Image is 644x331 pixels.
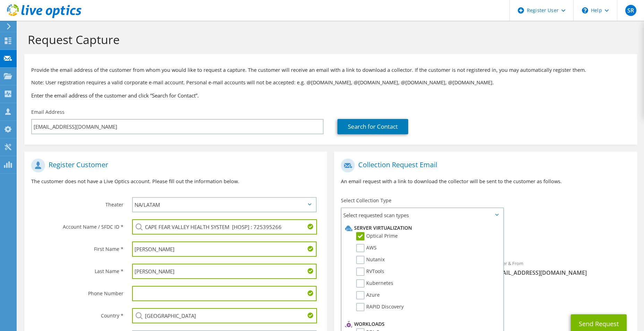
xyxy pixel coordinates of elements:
li: Server Virtualization [343,224,499,232]
h1: Collection Request Email [341,159,626,172]
label: RVTools [356,268,384,276]
label: Theater [31,197,123,208]
div: Requested Collections [334,225,637,253]
div: To [334,256,486,280]
p: The customer does not have a Live Optics account. Please fill out the information below. [31,178,320,185]
label: RAPID Discovery [356,303,404,311]
h1: Request Capture [28,32,630,47]
div: Sender & From [486,256,637,280]
p: Note: User registration requires a valid corporate e-mail account. Personal e-mail accounts will ... [31,79,630,86]
span: [EMAIL_ADDRESS][DOMAIN_NAME] [492,269,630,277]
span: SR [625,5,636,16]
label: Last Name * [31,264,123,275]
label: Phone Number [31,286,123,297]
label: AWS [356,244,377,252]
h3: Enter the email address of the customer and click “Search for Contact”. [31,92,630,99]
label: Country * [31,308,123,319]
p: An email request with a link to download the collector will be sent to the customer as follows. [341,178,630,185]
label: Select Collection Type [341,197,392,204]
p: Provide the email address of the customer from whom you would like to request a capture. The cust... [31,66,630,74]
label: Email Address [31,109,65,116]
a: Search for Contact [337,119,408,134]
label: Azure [356,291,380,299]
div: CC & Reply To [334,283,637,307]
svg: \n [582,7,588,14]
h1: Register Customer [31,159,317,172]
li: Workloads [343,320,499,328]
span: Select requested scan types [342,208,503,222]
label: Kubernetes [356,279,393,288]
label: Optical Prime [356,232,398,240]
label: First Name * [31,241,123,253]
label: Nutanix [356,256,385,264]
label: Account Name / SFDC ID * [31,219,123,230]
